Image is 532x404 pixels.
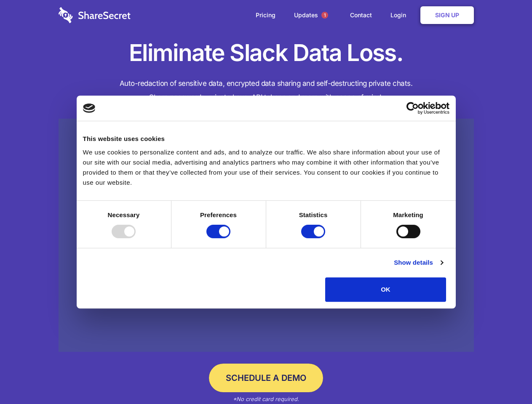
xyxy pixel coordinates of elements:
a: Sign Up [420,6,474,24]
a: Show details [394,258,443,268]
em: *No credit card required. [233,396,299,402]
strong: Marketing [393,211,423,218]
h4: Auto-redaction of sensitive data, encrypted data sharing and self-destructing private chats. Shar... [59,77,474,104]
a: Login [382,2,419,28]
img: logo [83,104,96,113]
div: We use cookies to personalize content and ads, and to analyze our traffic. We also share informat... [83,147,449,188]
span: 1 [321,12,328,19]
strong: Necessary [108,211,140,218]
img: logo-wordmark-white-trans-d4663122ce5f474addd5e946df7df03e33cb6a1c49d2221995e7729f52c070b2.svg [59,7,131,23]
a: Schedule a Demo [209,364,323,392]
strong: Statistics [299,211,328,218]
strong: Preferences [200,211,237,218]
button: OK [325,277,446,302]
a: Pricing [247,2,284,28]
div: This website uses cookies [83,134,449,144]
a: Wistia video thumbnail [59,119,474,352]
a: Usercentrics Cookiebot - opens in a new window [376,102,449,114]
a: Contact [342,2,380,28]
h1: Eliminate Slack Data Loss. [59,38,474,68]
